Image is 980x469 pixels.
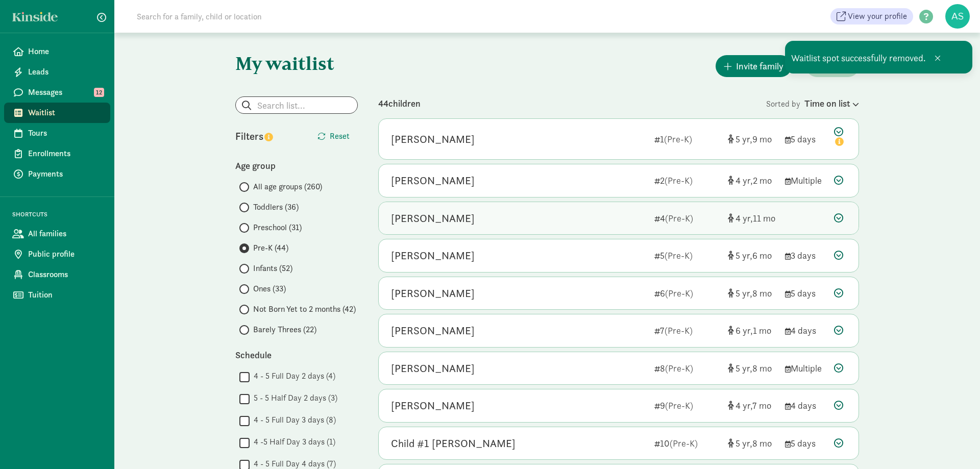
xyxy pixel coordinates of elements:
span: Preschool (31) [253,221,302,234]
span: Payments [28,168,102,180]
div: Sorted by [766,96,859,110]
span: (Pre-K) [665,212,693,224]
div: [object Object] [728,132,777,146]
div: Bryce Mueller [391,210,475,227]
a: Payments [4,164,110,184]
span: 1 [753,325,771,336]
a: Enrollments [4,143,110,164]
div: [object Object] [728,174,777,187]
span: View your profile [848,10,907,22]
span: All families [28,228,102,240]
a: View your profile [830,8,913,24]
button: Invite family [716,55,792,77]
div: Schedule [235,348,358,362]
a: Messages 12 [4,82,110,103]
span: Tuition [28,289,102,301]
span: 4 [736,175,753,186]
span: Not Born Yet to 2 months (42) [253,303,356,315]
span: All age groups (260) [253,181,322,193]
div: 5 days [785,286,826,300]
div: Aleksa Mickovic [391,360,475,377]
span: Infants (52) [253,262,292,275]
span: 6 [752,250,772,261]
span: (Pre-K) [665,325,693,336]
div: Multiple [785,174,826,187]
span: 11 [753,212,775,224]
div: [object Object] [728,399,777,412]
span: Home [28,45,102,58]
div: 5 days [785,436,826,450]
div: 1 [654,132,720,146]
div: Waitlist spot successfully removed. [785,41,972,73]
button: Reset [309,126,358,146]
div: 6 [654,286,720,300]
span: 5 [736,362,752,374]
div: 10 [654,436,720,450]
div: [object Object] [728,286,777,300]
label: 5 - 5 Half Day 2 days (3) [250,392,337,404]
div: 7 [654,324,720,337]
iframe: Chat Widget [929,420,980,469]
label: 4 - 5 Full Day 3 days (8) [250,414,336,426]
div: 4 [654,211,720,225]
div: Age group [235,159,358,172]
span: Enrollments [28,147,102,160]
div: Lanie Lockwood [391,285,475,302]
span: (Pre-K) [665,250,693,261]
span: 8 [752,437,772,449]
span: 4 [736,212,753,224]
span: (Pre-K) [665,362,693,374]
span: 8 [752,287,772,299]
div: 5 [654,249,720,262]
div: 5 days [785,132,826,146]
div: 8 [654,361,720,375]
span: 9 [752,133,772,145]
a: Public profile [4,244,110,264]
span: 6 [736,325,753,336]
span: Messages [28,86,102,98]
div: 4 days [785,399,826,412]
span: Toddlers (36) [253,201,299,213]
div: 4 days [785,324,826,337]
span: 5 [736,437,752,449]
span: (Pre-K) [670,437,698,449]
div: [object Object] [728,324,777,337]
span: Leads [28,66,102,78]
div: Time on list [804,96,859,110]
span: Pre-K (44) [253,242,288,254]
span: Reset [330,130,350,142]
a: Classrooms [4,264,110,285]
div: 2 [654,174,720,187]
span: (Pre-K) [664,133,692,145]
div: 3 days [785,249,826,262]
div: Filters [235,129,297,144]
span: Invite family [736,59,783,73]
span: Tours [28,127,102,139]
a: Home [4,41,110,62]
div: [object Object] [728,436,777,450]
label: 4 - 5 Full Day 2 days (4) [250,370,335,382]
div: Chelsea Scudder [391,248,475,264]
span: 7 [752,400,771,411]
h1: My waitlist [235,53,358,73]
span: Barely Threes (22) [253,324,316,336]
span: 4 [736,400,752,411]
a: Waitlist [4,103,110,123]
div: 44 children [378,96,766,110]
div: [object Object] [728,361,777,375]
a: Tuition [4,285,110,305]
span: (Pre-K) [665,287,693,299]
div: 9 [654,399,720,412]
input: Search for a family, child or location [131,6,417,27]
div: Child #1 Zach [391,435,516,452]
span: Public profile [28,248,102,260]
input: Search list... [236,97,357,113]
span: 8 [752,362,772,374]
span: 2 [753,175,772,186]
span: Ones (33) [253,283,286,295]
div: Lorelei Berghammer [391,172,475,189]
a: All families [4,224,110,244]
span: (Pre-K) [665,400,693,411]
div: [object Object] [728,249,777,262]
